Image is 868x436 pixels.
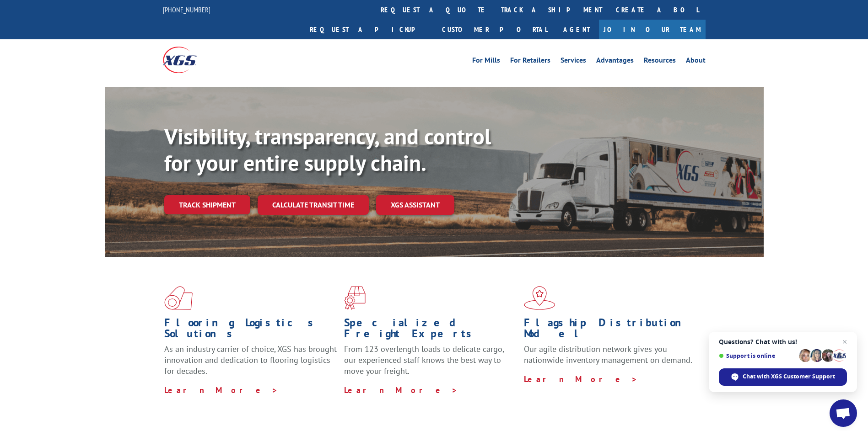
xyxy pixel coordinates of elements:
[596,57,634,67] a: Advantages
[472,57,500,67] a: For Mills
[524,317,697,344] h1: Flagship Distribution Model
[743,372,835,381] span: Chat with XGS Customer Support
[554,20,599,39] a: Agent
[599,20,706,39] a: Join Our Team
[344,344,517,384] p: From 123 overlength loads to delicate cargo, our experienced staff knows the best way to move you...
[839,336,850,347] span: Close chat
[435,20,554,39] a: Customer Portal
[164,385,278,395] a: Learn More >
[524,344,692,365] span: Our agile distribution network gives you nationwide inventory management on demand.
[524,374,638,384] a: Learn More >
[164,317,337,344] h1: Flooring Logistics Solutions
[719,338,847,346] span: Questions? Chat with us!
[376,195,454,215] a: XGS ASSISTANT
[164,195,250,214] a: Track shipment
[561,57,586,67] a: Services
[344,317,517,344] h1: Specialized Freight Experts
[644,57,676,67] a: Resources
[686,57,706,67] a: About
[719,352,796,359] span: Support is online
[164,286,193,310] img: xgs-icon-total-supply-chain-intelligence-red
[524,286,555,310] img: xgs-icon-flagship-distribution-model-red
[164,344,337,376] span: As an industry carrier of choice, XGS has brought innovation and dedication to flooring logistics...
[719,368,847,386] div: Chat with XGS Customer Support
[163,5,210,14] a: [PHONE_NUMBER]
[830,399,857,427] div: Open chat
[303,20,435,39] a: Request a pickup
[258,195,369,215] a: Calculate transit time
[510,57,550,67] a: For Retailers
[344,286,366,310] img: xgs-icon-focused-on-flooring-red
[344,385,458,395] a: Learn More >
[164,122,491,177] b: Visibility, transparency, and control for your entire supply chain.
